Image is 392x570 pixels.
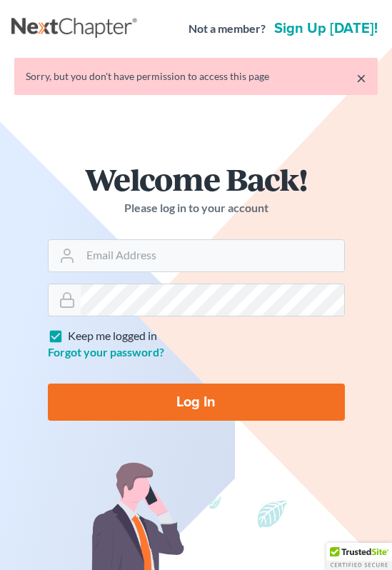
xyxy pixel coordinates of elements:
input: Email Address [81,240,344,271]
h1: Welcome Back! [48,164,345,194]
strong: Not a member? [189,21,266,37]
input: Log In [48,384,345,421]
a: Forgot your password? [48,345,164,359]
label: Keep me logged in [68,328,157,344]
div: Sorry, but you don't have permission to access this page [26,69,366,84]
p: Please log in to your account [48,200,345,216]
a: × [356,69,366,86]
div: TrustedSite Certified [326,543,392,570]
a: Sign up [DATE]! [271,21,381,36]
